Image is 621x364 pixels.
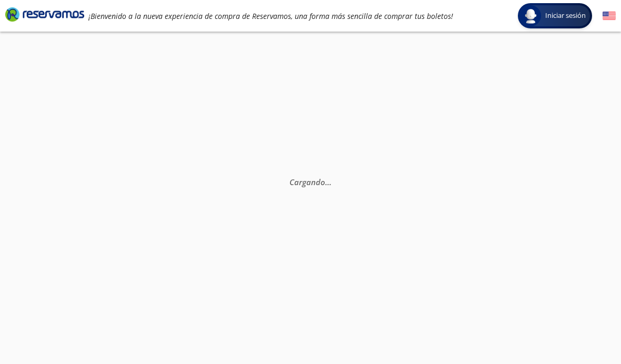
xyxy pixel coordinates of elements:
span: Iniciar sesión [541,11,590,21]
em: Cargando [289,177,332,187]
em: ¡Bienvenido a la nueva experiencia de compra de Reservamos, una forma más sencilla de comprar tus... [88,11,453,21]
span: . [329,177,332,187]
span: . [327,177,329,187]
i: Brand Logo [5,6,84,22]
button: English [603,9,616,23]
span: . [325,177,327,187]
a: Brand Logo [5,6,84,25]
